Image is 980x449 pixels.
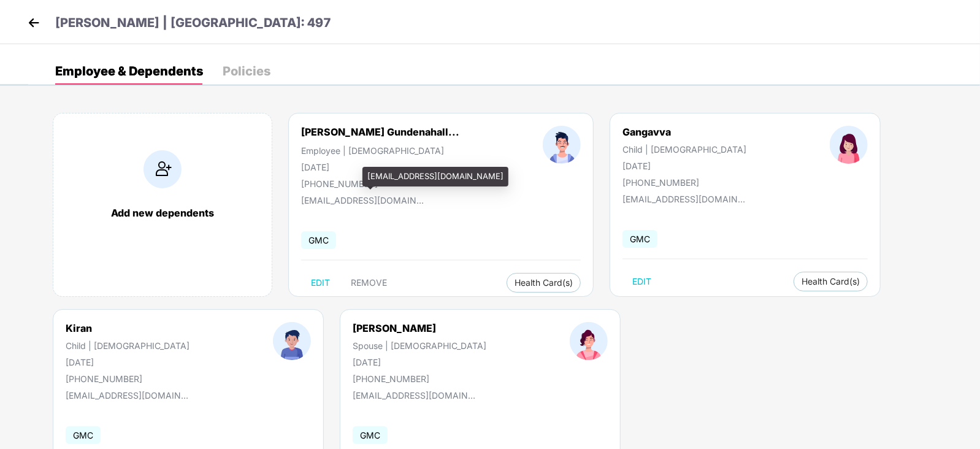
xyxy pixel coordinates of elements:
img: profileImage [570,322,608,360]
div: [PERSON_NAME] [353,322,486,334]
button: EDIT [622,272,661,291]
div: Employee | [DEMOGRAPHIC_DATA] [301,145,459,156]
span: GMC [622,230,657,248]
div: [DATE] [301,162,459,172]
div: [PHONE_NUMBER] [301,178,459,189]
p: [PERSON_NAME] | [GEOGRAPHIC_DATA]: 497 [55,13,331,33]
img: profileImage [830,126,868,164]
span: Health Card(s) [802,278,860,285]
img: profileImage [543,126,581,164]
div: [EMAIL_ADDRESS][DOMAIN_NAME] [353,390,475,401]
div: Policies [223,65,270,77]
div: Child | [DEMOGRAPHIC_DATA] [622,144,746,155]
div: [PHONE_NUMBER] [66,374,189,384]
button: EDIT [301,273,340,293]
span: Health Card(s) [515,280,573,286]
div: Spouse | [DEMOGRAPHIC_DATA] [353,340,486,351]
img: addIcon [144,150,182,188]
div: [EMAIL_ADDRESS][DOMAIN_NAME] [301,195,424,205]
div: [DATE] [353,357,486,367]
div: [DATE] [622,161,746,171]
div: [EMAIL_ADDRESS][DOMAIN_NAME] [66,390,188,401]
div: [PERSON_NAME] Gundenahall... [301,126,459,138]
span: GMC [66,426,101,444]
span: GMC [301,231,336,249]
span: GMC [353,426,388,444]
span: EDIT [632,277,651,286]
div: [DATE] [66,357,189,367]
div: Employee & Dependents [55,65,203,77]
img: profileImage [273,322,311,360]
div: Gangavva [622,126,746,138]
button: Health Card(s) [794,272,868,291]
div: Child | [DEMOGRAPHIC_DATA] [66,340,189,351]
div: Add new dependents [66,207,259,219]
div: [PHONE_NUMBER] [622,177,746,188]
div: [EMAIL_ADDRESS][DOMAIN_NAME] [362,167,508,186]
img: back [25,13,43,32]
div: [EMAIL_ADDRESS][DOMAIN_NAME] [622,194,745,204]
div: Kiran [66,322,189,334]
div: [PHONE_NUMBER] [353,374,486,384]
span: EDIT [311,278,330,288]
button: REMOVE [341,273,397,293]
span: REMOVE [351,278,387,288]
button: Health Card(s) [507,273,581,293]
